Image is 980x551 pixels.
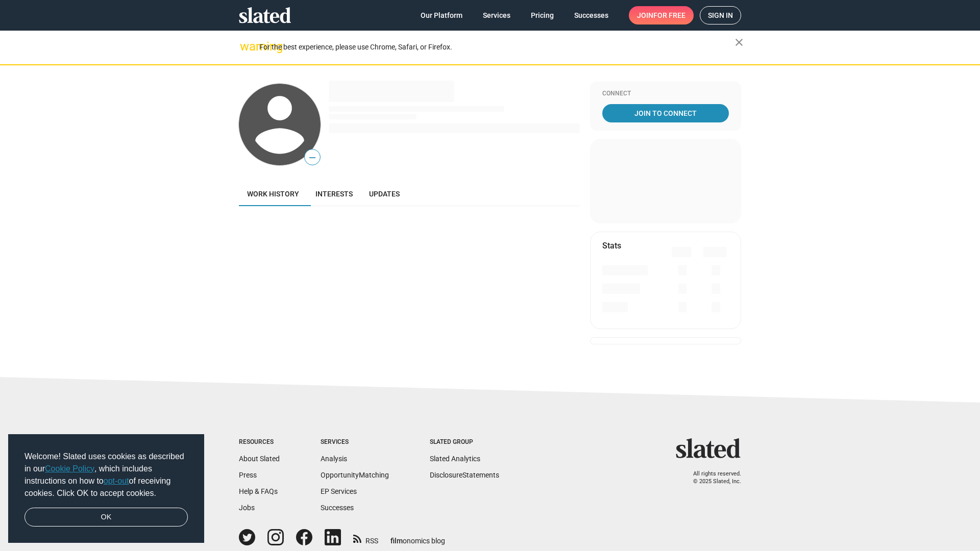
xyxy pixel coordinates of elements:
[523,6,562,24] a: Pricing
[602,90,729,98] div: Connect
[531,6,554,24] span: Pricing
[708,7,733,24] span: Sign in
[361,182,408,206] a: Updates
[259,40,735,54] div: For the best experience, please use Chrome, Safari, or Firefox.
[566,6,617,24] a: Successes
[239,182,307,206] a: Work history
[369,190,400,198] span: Updates
[321,504,354,512] a: Successes
[239,487,278,495] a: Help & FAQs
[430,471,499,479] a: DisclosureStatements
[321,455,347,463] a: Analysis
[24,450,188,499] span: Welcome! Slated uses cookies as described in our , which includes instructions on how to of recei...
[321,438,389,446] div: Services
[574,6,608,24] span: Successes
[430,438,499,446] div: Slated Group
[390,528,445,546] a: filmonomics blog
[353,530,378,546] a: RSS
[430,455,480,463] a: Slated Analytics
[24,508,188,527] a: dismiss cookie message
[240,40,252,53] mat-icon: warning
[390,537,403,545] span: film
[682,470,741,485] p: All rights reserved. © 2025 Slated, Inc.
[239,455,280,463] a: About Slated
[602,104,729,122] a: Join To Connect
[239,471,257,479] a: Press
[700,6,741,24] a: Sign in
[604,104,727,122] span: Join To Connect
[307,182,361,206] a: Interests
[475,6,519,24] a: Services
[637,6,685,24] span: Join
[321,471,389,479] a: OpportunityMatching
[315,190,353,198] span: Interests
[653,6,685,24] span: for free
[239,438,280,446] div: Resources
[45,464,94,473] a: Cookie Policy
[602,240,621,251] mat-card-title: Stats
[8,434,204,543] div: cookieconsent
[421,6,462,24] span: Our Platform
[412,6,471,24] a: Our Platform
[733,36,745,48] mat-icon: close
[483,6,510,24] span: Services
[321,487,357,495] a: EP Services
[247,190,299,198] span: Work history
[239,504,255,512] a: Jobs
[104,477,129,485] a: opt-out
[629,6,694,24] a: Joinfor free
[305,151,320,164] span: —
